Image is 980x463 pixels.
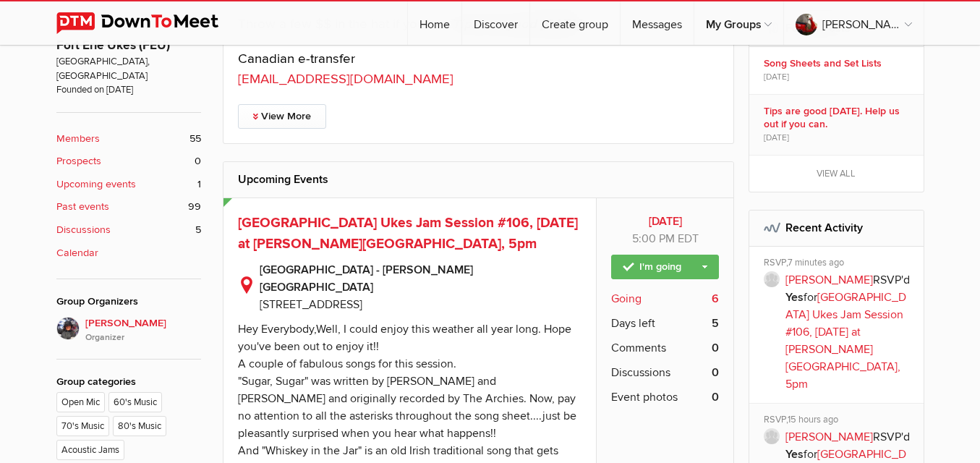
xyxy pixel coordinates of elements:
a: Discover [462,1,529,45]
a: Home [408,1,461,45]
span: 15 hours ago [788,414,838,425]
a: I'm going [611,255,719,279]
h2: Upcoming Events [238,162,720,197]
div: RSVP, [764,414,913,428]
a: Tips are good [DATE]. Help us out if you can. [DATE] [749,95,924,155]
span: Comments [611,339,666,357]
b: 0 [712,364,719,381]
a: [PERSON_NAME] [784,1,924,45]
a: Calendar [56,245,201,261]
a: Create group [530,1,620,45]
div: RSVP, [764,257,913,271]
a: View all [749,156,924,192]
span: Canadian e-transfer [238,51,355,67]
span: 7 minutes ago [788,257,844,268]
a: My Groups [694,1,783,45]
a: [EMAIL_ADDRESS][DOMAIN_NAME] [238,71,453,88]
a: [PERSON_NAME] [785,273,873,287]
b: Upcoming events [56,177,136,192]
a: [PERSON_NAME]Organizer [56,317,201,344]
span: 55 [189,131,201,147]
b: 5 [712,315,719,332]
a: Messages [621,1,694,45]
b: 6 [712,290,719,307]
span: [GEOGRAPHIC_DATA], [GEOGRAPHIC_DATA] [56,55,201,83]
b: Yes [785,447,804,462]
span: Days left [611,315,655,332]
a: [GEOGRAPHIC_DATA] Ukes Jam Session #106, [DATE] at [PERSON_NAME][GEOGRAPHIC_DATA], 5pm [238,214,578,252]
img: Elaine [56,317,80,340]
a: [GEOGRAPHIC_DATA] Ukes Jam Session #106, [DATE] at [PERSON_NAME][GEOGRAPHIC_DATA], 5pm [785,290,906,391]
span: Event photos [611,388,678,406]
span: Going [611,290,642,307]
a: Prospects 0 [56,153,201,169]
b: Past events [56,199,109,215]
b: [DATE] [611,213,719,230]
i: Organizer [85,331,201,344]
span: 5:00 PM [632,231,675,246]
span: 99 [188,199,201,215]
h2: Recent Activity [764,211,909,245]
b: Yes [785,290,804,305]
span: [DATE] [764,71,789,84]
span: [STREET_ADDRESS] [260,297,362,312]
div: Group Organizers [56,294,201,310]
span: [DATE] [764,132,789,145]
span: 5 [195,222,201,238]
b: Discussions [56,222,111,238]
span: Discussions [611,364,670,381]
span: 0 [195,153,201,169]
b: Calendar [56,245,98,261]
b: Members [56,131,100,147]
b: 0 [712,339,719,357]
b: Prospects [56,153,101,169]
img: DownToMeet [56,12,241,34]
b: 0 [712,388,719,406]
a: Upcoming events 1 [56,177,201,192]
a: Song Sheets and Set Lists [DATE] [749,47,924,94]
a: [PERSON_NAME] [785,430,873,444]
p: RSVP'd for [785,271,913,393]
span: 1 [197,177,201,192]
span: America/New_York [678,231,699,246]
a: Past events 99 [56,199,201,215]
span: Founded on [DATE] [56,83,201,97]
a: View More [238,104,326,129]
div: Group categories [56,374,201,390]
a: Discussions 5 [56,222,201,238]
span: [PERSON_NAME] [85,315,201,344]
b: [GEOGRAPHIC_DATA] - [PERSON_NAME][GEOGRAPHIC_DATA] [260,261,582,296]
a: Members 55 [56,131,201,147]
b: Tips are good [DATE]. Help us out if you can. [764,105,913,131]
b: Song Sheets and Set Lists [764,57,913,70]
